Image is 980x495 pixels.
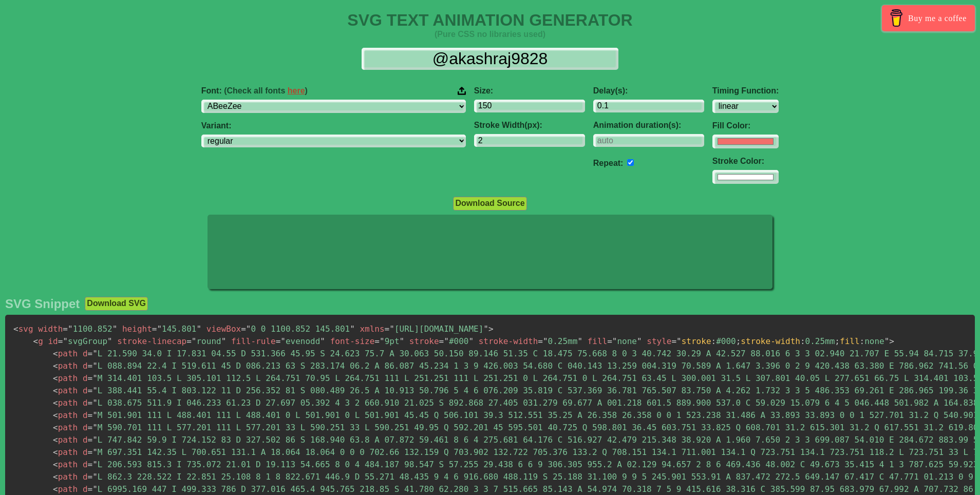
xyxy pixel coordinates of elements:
[385,324,390,334] span: =
[53,460,58,469] span: <
[439,336,474,346] span: #000
[288,86,305,95] a: here
[538,336,582,346] span: 0.25mm
[276,336,281,346] span: =
[152,324,201,334] span: 145.801
[385,324,488,334] span: [URL][DOMAIN_NAME]
[53,410,58,420] span: <
[458,86,466,96] img: Upload your font
[577,336,582,346] span: "
[488,324,494,334] span: >
[627,159,634,166] input: auto
[444,336,449,346] span: "
[53,386,58,395] span: <
[889,336,894,346] span: >
[58,336,63,346] span: =
[712,157,779,166] label: Stroke Color:
[157,324,162,334] span: "
[112,324,118,334] span: "
[38,324,63,334] span: width
[647,336,671,346] span: style
[53,361,78,371] span: path
[83,447,88,457] span: d
[88,460,93,469] span: =
[53,349,58,358] span: <
[53,398,78,408] span: path
[88,423,93,432] span: =
[201,121,466,130] label: Variant:
[389,324,394,334] span: "
[83,484,88,494] span: d
[479,336,538,346] span: stroke-width
[682,336,884,346] span: #000 0.25mm none
[206,324,241,334] span: viewBox
[53,423,78,432] span: path
[83,472,88,482] span: d
[374,336,404,346] span: 9pt
[152,324,157,334] span: =
[53,460,78,469] span: path
[88,398,93,408] span: =
[63,324,68,334] span: =
[360,324,384,334] span: xmlns
[538,336,543,346] span: =
[92,361,98,371] span: "
[83,386,88,395] span: d
[362,48,618,70] input: Input Text Here
[92,472,98,482] span: "
[908,9,967,27] span: Buy me a coffee
[884,336,890,346] span: "
[474,121,585,130] label: Stroke Width(px):
[400,336,405,346] span: "
[468,336,474,346] span: "
[736,336,741,346] span: ;
[712,86,779,96] label: Timing Function:
[192,336,197,346] span: "
[197,324,202,334] span: "
[13,324,33,334] span: svg
[593,159,624,167] label: Repeat:
[88,361,93,371] span: =
[88,373,93,383] span: =
[280,336,286,346] span: "
[588,336,608,346] span: fill
[221,336,227,346] span: "
[882,5,975,31] a: Buy me a coffee
[593,134,704,147] input: auto
[83,410,88,420] span: d
[186,336,192,346] span: =
[33,336,39,346] span: <
[88,447,93,457] span: =
[88,386,93,395] span: =
[92,386,98,395] span: "
[409,336,439,346] span: stroke
[53,398,58,408] span: <
[637,336,642,346] span: "
[374,336,380,346] span: =
[474,134,585,147] input: 2px
[860,336,865,346] span: :
[888,9,906,27] img: Buy me a coffee
[83,435,88,445] span: d
[241,324,355,334] span: 0 0 1100.852 145.801
[63,336,68,346] span: "
[117,336,186,346] span: stroke-linecap
[53,373,78,383] span: path
[474,86,585,96] label: Size:
[83,398,88,408] span: d
[241,324,246,334] span: =
[88,349,93,358] span: =
[607,336,612,346] span: =
[83,460,88,469] span: d
[83,349,88,358] span: d
[63,324,117,334] span: 1100.852
[53,349,78,358] span: path
[53,423,58,432] span: <
[350,324,355,334] span: "
[68,324,73,334] span: "
[53,484,78,494] span: path
[320,336,325,346] span: "
[607,336,642,346] span: none
[593,86,704,96] label: Delay(s):
[92,423,98,432] span: "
